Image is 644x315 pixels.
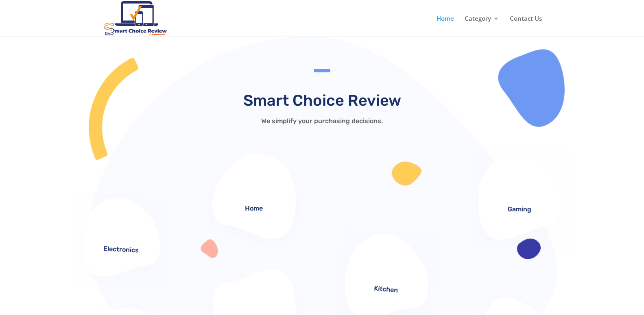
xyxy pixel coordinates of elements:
a: Home [437,15,454,37]
a: Gaming [507,205,531,213]
p: We simplify your purchasing decisions. [200,115,444,128]
img: Path [486,37,578,133]
img: Smart Choice Review [104,1,167,36]
a: Electronics [103,245,139,254]
a: Home [245,204,263,212]
a: Kitchen [374,285,398,294]
img: Path [63,57,167,161]
h2: Smart Choice Review [200,91,444,115]
a: Contact Us [510,15,542,37]
a: Category [465,15,499,37]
